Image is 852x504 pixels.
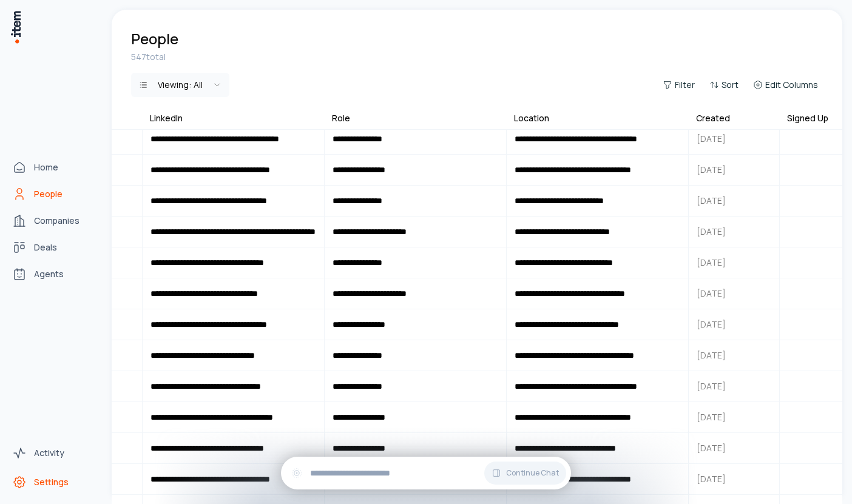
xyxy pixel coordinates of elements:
[281,457,571,489] div: Continue Chat
[722,79,739,91] span: Sort
[506,468,559,478] span: Continue Chat
[514,112,549,124] div: Location
[748,76,823,93] button: Edit Columns
[34,447,64,459] span: Activity
[34,215,79,227] span: Companies
[7,209,100,233] a: Companies
[34,188,63,200] span: People
[705,76,743,93] button: Sort
[150,112,183,124] div: LinkedIn
[10,10,22,44] img: Item Brain Logo
[7,182,100,206] a: People
[7,262,100,286] a: Agents
[696,112,730,124] div: Created
[34,161,58,173] span: Home
[658,76,700,93] button: Filter
[131,29,178,49] h1: People
[332,112,350,124] div: Role
[787,112,828,124] div: Signed Up
[7,155,100,180] a: Home
[7,441,100,465] a: Activity
[765,79,818,91] span: Edit Columns
[675,79,695,91] span: Filter
[131,51,823,63] div: 547 total
[34,241,57,254] span: Deals
[7,470,100,494] a: Settings
[34,268,64,280] span: Agents
[484,462,566,485] button: Continue Chat
[158,79,203,91] div: Viewing:
[34,476,69,488] span: Settings
[7,235,100,260] a: Deals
